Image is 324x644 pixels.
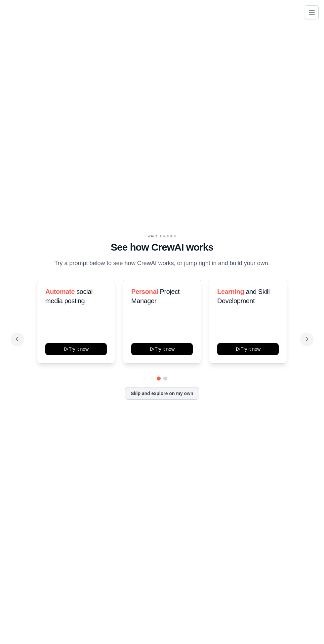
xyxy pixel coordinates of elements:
button: Skip and explore on my own [125,387,199,400]
span: Learning [217,288,244,295]
button: Try it now [131,343,193,355]
button: Try it now [217,343,279,355]
button: Toggle navigation [305,5,319,19]
span: Project Manager [131,288,180,304]
p: Try a prompt below to see how CrewAI works, or jump right in and build your own. [51,259,273,268]
span: Automate [45,288,75,295]
div: WALKTHROUGH [16,234,308,239]
span: Personal [131,288,158,295]
button: Try it now [45,343,107,355]
h1: See how CrewAI works [16,241,308,253]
